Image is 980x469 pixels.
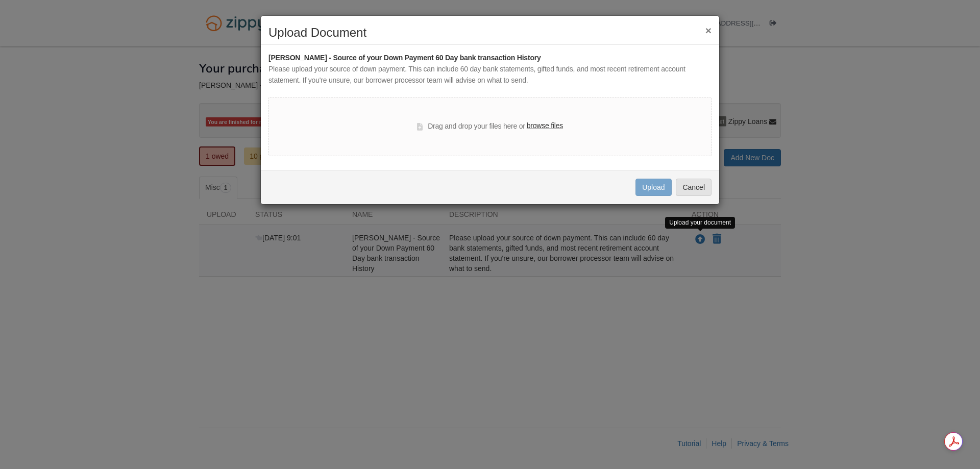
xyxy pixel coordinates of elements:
label: browse files [527,120,563,132]
button: Upload [635,179,671,196]
div: Please upload your source of down payment. This can include 60 day bank statements, gifted funds,... [268,64,712,86]
div: Upload your document [665,217,735,229]
h2: Upload Document [268,26,712,39]
button: Cancel [676,179,712,196]
button: × [705,25,712,36]
div: [PERSON_NAME] - Source of your Down Payment 60 Day bank transaction History [268,53,712,64]
div: Drag and drop your files here or [417,120,563,133]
